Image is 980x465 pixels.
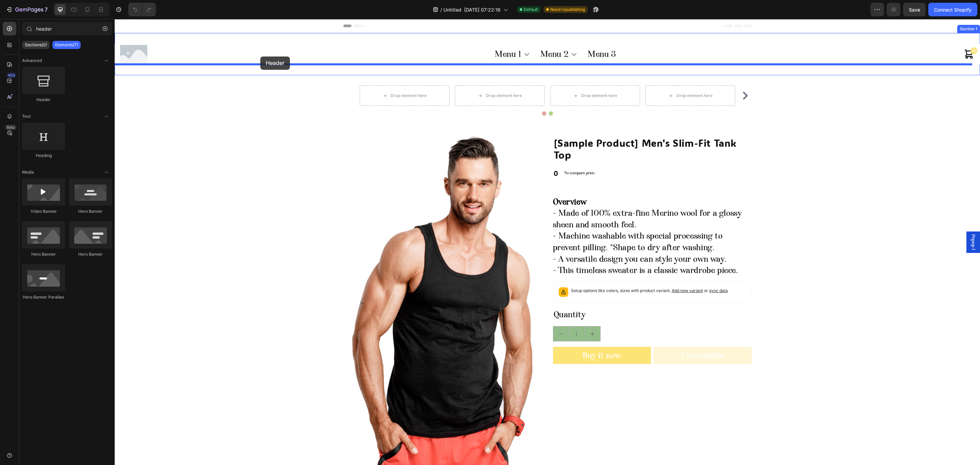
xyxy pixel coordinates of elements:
[101,167,112,178] span: Toggle open
[22,208,65,214] div: Video Banner
[115,19,980,465] iframe: Design area
[928,3,977,16] button: Connect Shopify
[6,73,16,78] div: 450
[22,22,112,35] input: Search Sections & Elements
[22,294,65,300] div: Hero Banner Parallax
[22,58,42,64] span: Advanced
[22,169,34,175] span: Media
[550,6,585,13] span: Need republishing
[909,7,920,13] span: Save
[101,111,112,122] span: Toggle open
[22,153,65,159] div: Heading
[903,3,926,16] button: Save
[934,6,971,13] div: Connect Shopify
[69,208,112,214] div: Hero Banner
[524,6,538,13] span: Default
[55,42,78,48] p: Elements(7)
[22,97,65,103] div: Header
[22,113,31,119] span: Text
[855,215,862,231] span: Popup 1
[5,125,16,130] div: Beta
[45,5,48,14] p: 7
[69,251,112,257] div: Hero Banner
[3,3,51,16] button: 7
[25,42,47,48] p: Sections(0)
[128,3,156,16] div: Undo/Redo
[443,6,501,13] span: Untitled [DATE] 07:22:16
[22,251,65,257] div: Hero Banner
[440,6,442,13] span: /
[101,55,112,66] span: Toggle open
